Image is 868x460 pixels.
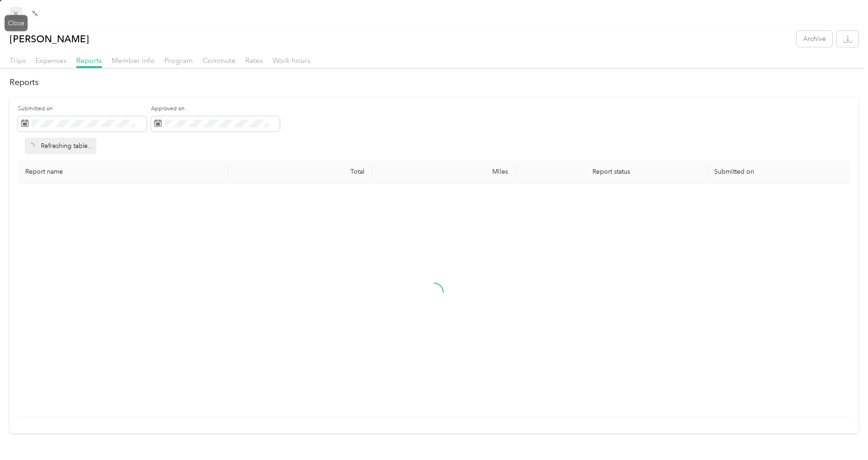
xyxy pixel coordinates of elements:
[151,105,280,113] label: Approved on
[707,160,851,183] th: Submitted on
[25,138,96,154] div: Refreshing table...
[10,31,89,47] p: [PERSON_NAME]
[164,56,193,65] span: Program
[35,56,67,65] span: Expenses
[10,56,26,65] span: Trips
[10,76,858,89] h2: Reports
[817,409,868,460] iframe: Everlance-gr Chat Button Frame
[18,105,147,113] label: Submitted on
[112,56,155,65] span: Member info
[236,168,365,176] div: Total
[76,56,102,65] span: Reports
[18,160,228,183] th: Report name
[272,56,310,65] span: Work hours
[797,31,832,47] button: Archive
[203,56,236,65] span: Commute
[5,15,28,31] div: Close
[379,168,508,176] div: Miles
[245,56,263,65] span: Rates
[523,168,699,176] span: Report status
